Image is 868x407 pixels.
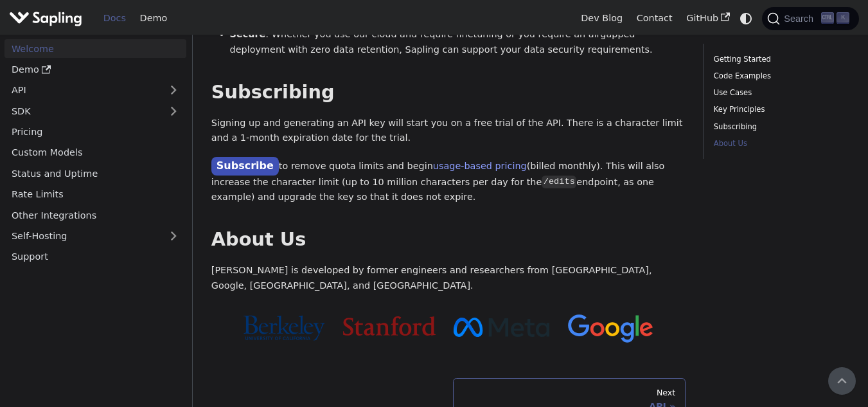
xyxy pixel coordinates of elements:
a: GitHub [679,8,736,28]
a: Status and Uptime [4,164,186,183]
a: Sapling.ai [9,9,87,28]
a: SDK [4,102,161,120]
a: Code Examples [714,70,845,82]
a: Getting Started [714,53,845,66]
div: Next [463,388,675,398]
span: Search [780,14,821,24]
img: Stanford [343,316,435,336]
button: Expand sidebar category 'SDK' [161,102,186,120]
a: usage-based pricing [433,161,527,171]
a: Subscribing [714,121,845,133]
a: Pricing [4,123,186,141]
a: Use Cases [714,87,845,99]
img: Sapling.ai [9,9,82,28]
code: /edits [542,176,576,188]
p: to remove quota limits and begin (billed monthly). This will also increase the character limit (u... [211,158,686,205]
h2: Subscribing [211,81,686,104]
a: Key Principles [714,104,845,116]
button: Expand sidebar category 'API' [161,81,186,100]
img: Meta [454,318,549,337]
button: Scroll back to top [828,367,856,395]
p: [PERSON_NAME] is developed by former engineers and researchers from [GEOGRAPHIC_DATA], Google, [G... [211,263,686,294]
a: Welcome [4,39,186,58]
a: Subscribe [211,157,279,176]
a: Demo [4,60,186,79]
a: Dev Blog [574,8,629,28]
a: Docs [96,8,133,28]
li: : Whether you use our cloud and require finetuning or you require an airgapped deployment with ze... [230,27,686,58]
img: Google [568,314,653,343]
button: Switch between dark and light mode (currently system mode) [737,9,756,28]
img: Cal [243,315,324,341]
a: Other Integrations [4,206,186,224]
a: Demo [133,8,174,28]
h2: About Us [211,228,686,251]
a: Self-Hosting [4,227,186,246]
a: Contact [630,8,680,28]
a: API [4,81,161,100]
kbd: K [837,12,849,24]
p: Signing up and generating an API key will start you on a free trial of the API. There is a charac... [211,116,686,147]
a: Support [4,248,186,266]
a: Custom Models [4,143,186,162]
a: About Us [714,138,845,150]
a: Rate Limits [4,185,186,204]
button: Search (Ctrl+K) [762,7,858,30]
